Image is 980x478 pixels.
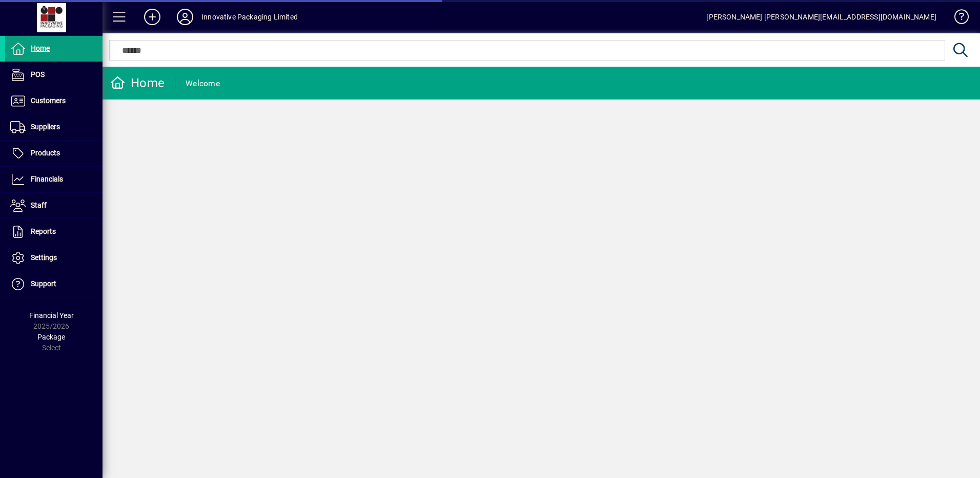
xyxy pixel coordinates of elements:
[5,219,103,245] a: Reports
[31,123,60,131] span: Suppliers
[31,253,57,262] span: Settings
[31,175,63,183] span: Financials
[706,9,936,25] div: [PERSON_NAME] [PERSON_NAME][EMAIL_ADDRESS][DOMAIN_NAME]
[5,245,103,271] a: Settings
[169,8,201,26] button: Profile
[5,193,103,218] a: Staff
[5,167,103,192] a: Financials
[5,62,103,88] a: POS
[31,70,45,78] span: POS
[31,201,47,209] span: Staff
[31,149,60,157] span: Products
[110,75,165,91] div: Home
[37,333,65,341] span: Package
[31,280,56,288] span: Support
[29,311,74,320] span: Financial Year
[31,44,50,52] span: Home
[136,8,169,26] button: Add
[5,141,103,166] a: Products
[947,2,967,35] a: Knowledge Base
[5,88,103,114] a: Customers
[31,227,56,235] span: Reports
[5,114,103,140] a: Suppliers
[201,9,298,25] div: Innovative Packaging Limited
[5,271,103,297] a: Support
[186,75,220,92] div: Welcome
[31,96,66,105] span: Customers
